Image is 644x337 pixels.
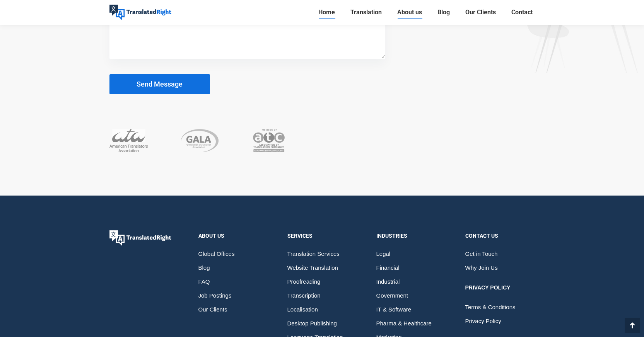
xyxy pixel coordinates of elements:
span: Job Postings [198,289,232,303]
span: Financial [376,261,400,275]
a: Government [376,289,446,303]
a: Blog [435,7,452,18]
a: Home [316,7,337,18]
a: Financial [376,261,446,275]
span: Transcription [287,289,321,303]
a: Our Clients [463,7,498,18]
span: About us [397,9,422,16]
a: Localisation [287,303,357,317]
span: Blog [437,9,450,16]
span: Translation [350,9,382,16]
div: About Us [198,230,268,241]
a: Website Translation [287,261,357,275]
a: Contact [509,7,535,18]
span: Our Clients [198,303,227,317]
a: Legal [376,247,446,261]
span: Pharma & Healthcare [376,317,432,330]
a: Translation Services [287,247,357,261]
img: Translated Right [109,5,171,20]
span: Industrial [376,275,400,289]
span: Legal [376,247,391,261]
a: Job Postings [198,289,268,303]
div: Services [287,230,357,241]
div: Contact us [465,230,535,241]
span: FAQ [198,275,210,289]
a: IT & Software [376,303,446,317]
a: Transcription [287,289,357,303]
span: Contact [511,9,533,16]
a: Pharma & Healthcare [376,317,446,330]
img: American Translators Association Logo [109,129,148,152]
span: Localisation [287,303,318,317]
span: Why Join Us [465,261,498,275]
span: IT & Software [376,303,412,317]
a: Privacy Policy [465,314,535,328]
span: Terms & Conditions [465,300,516,314]
span: Home [318,9,335,16]
a: Get in Touch [465,247,535,261]
a: Translation [348,7,384,18]
a: Desktop Publishing [287,317,357,330]
span: Website Translation [287,261,338,275]
span: Desktop Publishing [287,317,337,330]
a: Proofreading [287,275,357,289]
span: Get in Touch [465,247,498,261]
textarea: How can we help you? [109,4,385,59]
a: Terms & Conditions [465,300,535,314]
a: About us [395,7,424,18]
a: FAQ [198,275,268,289]
span: Privacy Policy [465,314,501,328]
div: Industries [376,230,446,241]
span: Global Offices [198,247,235,261]
span: Proofreading [287,275,321,289]
img: American Translation Company Logo [253,129,285,152]
span: Government [376,289,408,303]
button: Send Message [109,74,210,94]
a: Blog [198,261,268,275]
span: Blog [198,261,210,275]
span: Send Message [137,80,183,88]
a: Global Offices [198,247,268,261]
a: Industrial [376,275,446,289]
a: Why Join Us [465,261,535,275]
span: Translation Services [287,247,340,261]
a: Our Clients [198,303,268,317]
span: Our Clients [465,9,496,16]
